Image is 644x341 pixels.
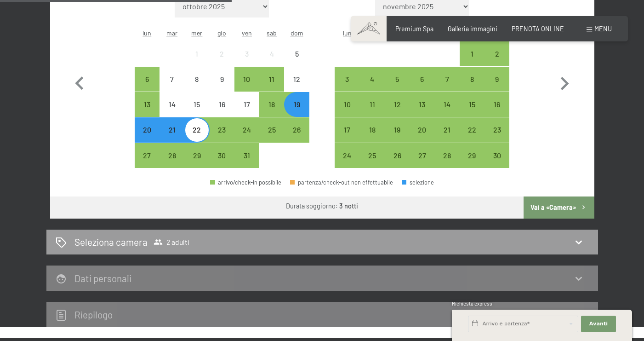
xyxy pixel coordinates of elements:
div: 29 [461,152,484,175]
div: Wed Nov 12 2025 [385,92,410,117]
div: Tue Nov 18 2025 [360,117,385,142]
div: Tue Oct 21 2025 [160,117,184,142]
div: arrivo/check-in possibile [135,143,160,168]
div: 4 [361,75,384,98]
div: arrivo/check-in possibile [460,143,484,168]
div: arrivo/check-in possibile [385,92,410,117]
div: arrivo/check-in possibile [335,143,359,168]
div: 8 [461,75,484,98]
div: Wed Nov 05 2025 [385,67,410,92]
div: Fri Oct 03 2025 [234,41,259,66]
div: arrivo/check-in non effettuabile [284,67,309,92]
div: 16 [485,101,508,124]
div: arrivo/check-in possibile [335,92,359,117]
div: 22 [461,126,484,149]
div: 10 [336,101,359,124]
div: Sat Nov 15 2025 [460,92,484,117]
div: Fri Nov 28 2025 [434,143,459,168]
div: arrivo/check-in possibile [284,117,309,142]
div: Mon Nov 17 2025 [335,117,359,142]
div: 27 [410,152,433,175]
div: 6 [136,75,159,98]
div: 1 [185,50,208,73]
div: 8 [185,75,208,98]
abbr: sabato [267,29,277,37]
div: Sat Nov 08 2025 [460,67,484,92]
div: arrivo/check-in possibile [184,143,209,168]
div: arrivo/check-in possibile [210,117,234,142]
div: arrivo/check-in possibile [410,67,434,92]
div: Sun Oct 26 2025 [284,117,309,142]
div: arrivo/check-in possibile [410,117,434,142]
div: Thu Nov 06 2025 [410,67,434,92]
div: 9 [485,75,508,98]
div: arrivo/check-in possibile [160,143,184,168]
div: arrivo/check-in possibile [410,143,434,168]
div: arrivo/check-in possibile [434,117,459,142]
abbr: martedì [166,29,177,37]
div: arrivo/check-in possibile [360,92,385,117]
div: 11 [260,75,283,98]
div: 31 [235,152,258,175]
div: arrivo/check-in possibile [335,67,359,92]
div: 7 [435,75,458,98]
abbr: lunedì [343,29,352,37]
div: 18 [260,101,283,124]
div: 9 [211,75,234,98]
div: 5 [285,50,308,73]
div: Sat Nov 22 2025 [460,117,484,142]
abbr: lunedì [142,29,151,37]
div: arrivo/check-in possibile [434,143,459,168]
div: Sat Oct 11 2025 [259,67,284,92]
span: Richiesta express [452,301,492,306]
abbr: mercoledì [191,29,202,37]
div: 25 [260,126,283,149]
div: arrivo/check-in possibile [335,117,359,142]
div: Thu Oct 30 2025 [210,143,234,168]
div: arrivo/check-in non effettuabile [284,41,309,66]
div: arrivo/check-in non effettuabile [184,41,209,66]
div: arrivo/check-in possibile [385,143,410,168]
div: Fri Nov 21 2025 [434,117,459,142]
div: Thu Oct 23 2025 [210,117,234,142]
div: Sun Oct 05 2025 [284,41,309,66]
a: Premium Spa [395,25,433,33]
div: 4 [260,50,283,73]
div: arrivo/check-in possibile [385,67,410,92]
h2: Seleziona camera [74,235,148,249]
div: Sat Nov 29 2025 [460,143,484,168]
div: 11 [361,101,384,124]
div: arrivo/check-in non effettuabile [210,67,234,92]
div: arrivo/check-in possibile [284,92,309,117]
abbr: domenica [291,29,303,37]
div: Wed Oct 01 2025 [184,41,209,66]
div: arrivo/check-in possibile [234,67,259,92]
div: Tue Nov 11 2025 [360,92,385,117]
div: arrivo/check-in possibile [484,117,509,142]
div: arrivo/check-in non effettuabile [184,67,209,92]
div: Tue Oct 14 2025 [160,92,184,117]
div: 30 [211,152,234,175]
div: arrivo/check-in possibile [385,117,410,142]
div: 10 [235,75,258,98]
div: 2 [485,50,508,73]
div: Thu Oct 02 2025 [210,41,234,66]
div: Sun Oct 19 2025 [284,92,309,117]
div: arrivo/check-in non effettuabile [210,41,234,66]
div: 13 [136,101,159,124]
div: 30 [485,152,508,175]
div: Sun Nov 16 2025 [484,92,509,117]
b: 3 notti [339,202,358,210]
div: Fri Oct 10 2025 [234,67,259,92]
div: Thu Nov 13 2025 [410,92,434,117]
div: arrivo/check-in possibile [135,117,160,142]
div: arrivo/check-in possibile [360,143,385,168]
div: Mon Oct 27 2025 [135,143,160,168]
span: Galleria immagini [448,25,497,33]
div: arrivo/check-in possibile [259,117,284,142]
div: 1 [461,50,484,73]
div: Wed Oct 08 2025 [184,67,209,92]
div: arrivo/check-in possibile [210,143,234,168]
div: 12 [386,101,409,124]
